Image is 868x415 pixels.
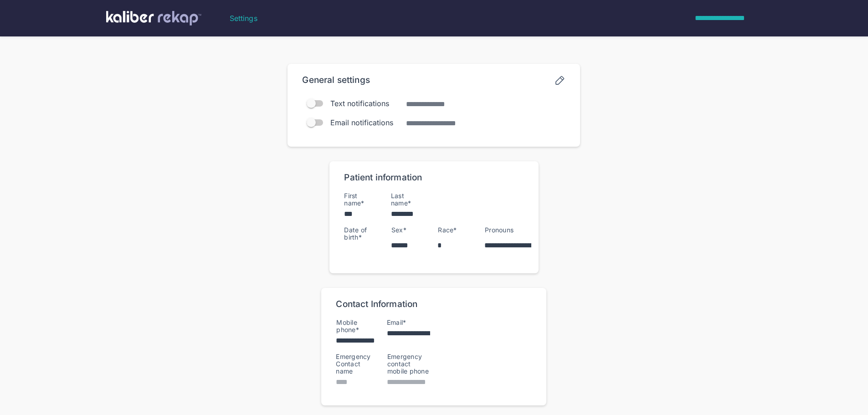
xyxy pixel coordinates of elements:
[330,98,389,109] div: Text notifications
[330,117,393,128] div: Email notifications
[336,353,375,375] div: Emergency Contact name
[438,226,457,234] div: Race*
[387,319,406,326] div: Email*
[302,75,370,88] div: General settings
[230,13,257,24] a: Settings
[485,226,514,234] div: Pronouns
[344,192,379,207] div: First name*
[391,192,426,207] div: Last name*
[336,299,417,310] div: Contact Information
[336,319,380,333] div: Mobile phone*
[344,226,384,241] div: Date of birth*
[344,172,422,183] div: Patient information
[387,353,431,375] div: Emergency contact mobile phone
[106,11,201,26] img: kaliber labs logo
